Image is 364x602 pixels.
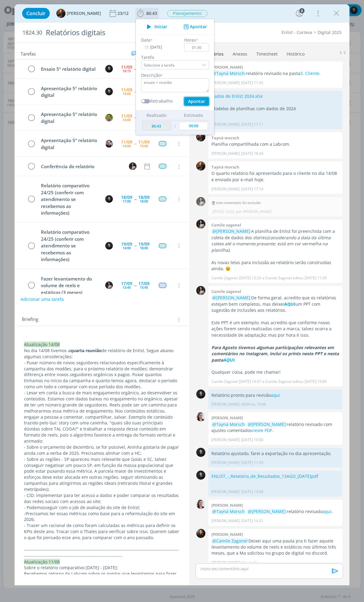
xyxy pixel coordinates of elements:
img: C [196,389,205,399]
span: @[PERSON_NAME] [248,421,286,427]
button: Iniciar [143,22,167,31]
div: Conferência do relatório [38,163,123,170]
img: T [56,9,66,18]
span: -- [134,283,136,287]
p: [PERSON_NAME] [211,402,240,407]
div: 17/09 [138,281,150,286]
span: 06/09 às 10:46 [241,402,266,407]
span: Concluir [26,11,45,16]
button: Apontar [184,97,209,106]
span: [DATE] 15:00 [305,379,327,384]
strong: quarta reunião [70,348,102,353]
p: Qualquer coisa, pode me chamar! [211,369,339,375]
span: e Camile Zagonel editou [262,379,303,384]
p: [PERSON_NAME] [211,489,240,495]
b: [PERSON_NAME] [211,64,243,70]
p: [PERSON_NAME] [211,560,240,565]
div: Anexos [233,51,247,57]
span: [DATE] 14:31 [241,518,263,524]
span: por [PERSON_NAME] [236,209,271,214]
a: neste PDF [252,427,272,433]
a: aqui [271,392,280,398]
a: aqui [322,508,332,514]
button: Concluir [22,8,50,19]
em: (considerando a data da última coleta até o momento presente; está em cor vermelha na planilha). [211,235,331,253]
span: @[PERSON_NAME] [212,228,250,234]
p: [PERSON_NAME] [211,80,240,86]
img: T [196,162,205,171]
b: Tayná morsch [211,164,239,170]
span: Iniciar [154,25,167,29]
a: ENLIST_-_Relatório_de_Resultados_13AGO_[DATE]pdf [211,473,318,479]
span: e Camile Zagonel editou [262,275,303,281]
div: Relatórios digitais [43,25,206,40]
div: 8 [299,8,305,13]
label: Retrabalho [150,98,173,104]
a: Histórico [286,48,305,57]
span: - Sobre o orçamento de dezembro, se for possível, Aninha gostaria de pagar ainda com a verba de 2... [24,444,180,456]
span: -- [134,243,136,248]
p: As novas telas para inclusão ao relatório serão construídas ainda. 😉 [211,260,339,272]
img: C [196,219,205,229]
button: T[PERSON_NAME] [56,9,101,18]
span: [DATE] 11:59 [241,460,263,465]
th: Realizado [140,110,173,120]
a: Enlist - Corteva [281,29,312,35]
p: Modelos de planilhas com dados de 2024 [211,106,339,112]
label: Data [141,37,150,43]
p: O quarto relatório foi apresentado para o cliente no dia 14/08 e enviado por e-mail hoje. [211,170,339,183]
img: C [196,197,205,206]
p: Relatório pronto para revisão [211,392,339,398]
div: 18:00 [140,246,148,250]
p: Deixei aqui uma pauta pra ti fazer aquele levantamento do volume de reels e estáticos nos últimos... [211,538,339,556]
label: Horas [184,37,196,43]
img: C [129,162,136,170]
div: 10:15 [123,69,131,73]
img: E [196,529,205,538]
b: Tayná morsch [211,135,239,141]
label: Tarefa [141,54,209,60]
p: relatório revisado na pasta . [211,70,339,77]
img: T [196,132,205,141]
b: [PERSON_NAME] [211,502,243,508]
input: Data [141,43,179,52]
span: -- [134,67,136,71]
span: @Tayná Morsch [212,70,245,76]
span: [PERSON_NAME] [67,11,101,15]
span: -- [134,141,136,146]
p: - Levar em conta a busca de mais engajamento orgânico, ao desenvolver os conteúdos. Estamos com d... [24,390,180,444]
b: [PERSON_NAME] [211,415,243,420]
p: Camile Zagonel [211,379,238,384]
button: 8 [295,9,304,18]
img: C [105,65,113,73]
span: [DATE] 12:22 [212,209,234,214]
img: C [105,195,113,203]
strong: AQUI [284,301,295,307]
p: [PERSON_NAME] [211,518,240,524]
p: [PERSON_NAME] [211,122,240,127]
div: 14:00 [123,92,131,95]
div: 14:00 [123,246,131,250]
span: [DATE] 14:37 [239,379,261,384]
span: @Tayná Morsch [212,508,245,514]
td: / [173,120,178,133]
span: -------------------------------------------------------------------------------------------------... [24,547,179,559]
button: C [128,162,137,171]
span: -- [134,90,136,94]
span: - [24,511,25,516]
div: 18:00 [140,199,148,203]
span: [DATE] 17:14 [241,186,263,192]
p: [PERSON_NAME] [211,437,240,443]
p: Planilha compartilhada com a Labcom. [211,141,339,147]
label: Descrição [141,72,161,78]
ul: 86:43 [136,19,214,135]
p: Este PPT é um exemplo, mas acredito que conforme novas ações forem sendo realizadas com a marca, ... [211,320,339,338]
p: - Puxar número de novos seguidores relacionados especificamente à campanha dos modões, para o pró... [24,360,180,390]
span: Este comentário foi excluído [211,200,261,205]
img: C [196,286,205,295]
img: C [105,242,113,250]
img: C [105,88,113,95]
b: Camile zagonel [211,289,241,294]
a: Timesheet [256,48,278,57]
div: 11/09 [121,114,132,118]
